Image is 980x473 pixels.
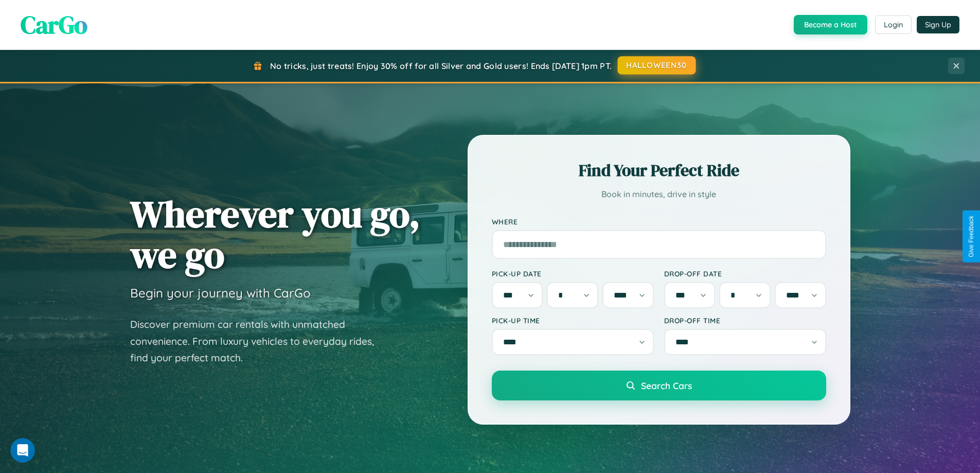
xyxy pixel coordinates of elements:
[130,316,387,366] p: Discover premium car rentals with unmatched convenience. From luxury vehicles to everyday rides, ...
[618,56,696,75] button: HALLOWEEN30
[875,15,912,34] button: Login
[492,217,826,226] label: Where
[492,159,826,182] h2: Find Your Perfect Ride
[492,316,654,325] label: Pick-up Time
[10,438,35,463] iframe: Intercom live chat
[664,269,826,278] label: Drop-off Date
[917,16,959,33] button: Sign Up
[664,316,826,325] label: Drop-off Time
[794,15,867,34] button: Become a Host
[492,187,826,202] p: Book in minutes, drive in style
[130,285,311,301] h3: Begin your journey with CarGo
[21,8,87,42] span: CarGo
[270,61,612,71] span: No tricks, just treats! Enjoy 30% off for all Silver and Gold users! Ends [DATE] 1pm PT.
[641,380,692,391] span: Search Cars
[130,194,420,275] h1: Wherever you go, we go
[492,269,654,278] label: Pick-up Date
[968,216,975,257] div: Give Feedback
[492,371,826,400] button: Search Cars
